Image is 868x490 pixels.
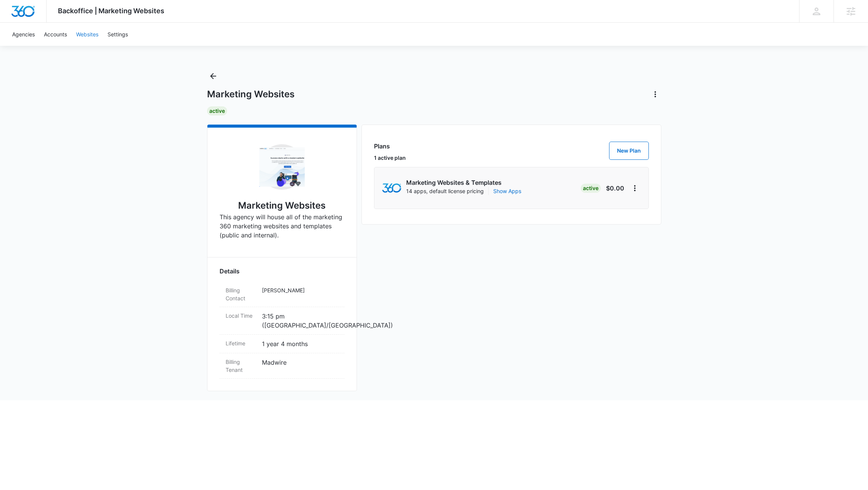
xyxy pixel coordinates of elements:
div: Local Time3:15 pm ([GEOGRAPHIC_DATA]/[GEOGRAPHIC_DATA]) [220,307,344,335]
dt: Local Time [226,312,256,320]
dt: Billing Tenant [226,358,256,374]
a: Agencies [8,23,39,46]
p: This agency will house all of the marketing 360 marketing websites and templates (public and inte... [220,212,344,240]
button: Back [207,70,219,82]
button: Actions [649,88,661,100]
a: Websites [72,23,103,46]
p: Marketing Websites & Templates [406,178,502,187]
h2: Marketing Websites [238,199,326,212]
dt: Lifetime [226,339,256,347]
a: New Plan [609,142,649,160]
dd: Madwire [262,358,338,374]
p: 14 apps, default license pricing [406,187,484,195]
button: Show Apps [493,187,521,195]
dt: Billing Contact [226,286,256,302]
p: 1 active plan [374,154,406,162]
div: ACTIVE [207,106,227,115]
a: Settings [103,23,132,46]
div: Billing Contact[PERSON_NAME] [220,282,344,307]
p: $0.00 [606,184,624,193]
img: Marketing Websites [259,147,305,186]
span: Details [220,267,240,276]
p: [PERSON_NAME] [262,286,338,294]
h6: Plans [374,142,406,151]
div: Lifetime1 year 4 months [220,335,344,353]
a: Accounts [39,23,72,46]
span: Backoffice | Marketing Websites [58,7,164,15]
h1: Marketing Websites [207,89,295,100]
dd: 3:15 pm ([GEOGRAPHIC_DATA]/[GEOGRAPHIC_DATA]) [262,312,338,330]
div: Billing TenantMadwire [220,353,344,379]
div: ACTIVE [581,184,601,193]
button: more [629,182,641,194]
dd: 1 year 4 months [262,339,338,348]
